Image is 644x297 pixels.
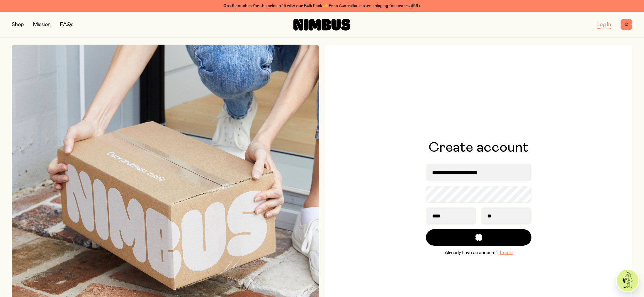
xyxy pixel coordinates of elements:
[60,22,73,27] a: FAQs
[617,270,638,291] img: agent
[500,249,513,256] button: Log in
[597,22,611,27] a: Log In
[33,22,51,27] a: Mission
[429,141,529,155] h1: Create account
[621,19,632,31] button: 2
[445,249,499,256] span: Already have an account?
[12,2,632,9] div: Get 6 pouches for the price of 5 with our Bulk Pack ✨ Free Australian metro shipping for orders $59+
